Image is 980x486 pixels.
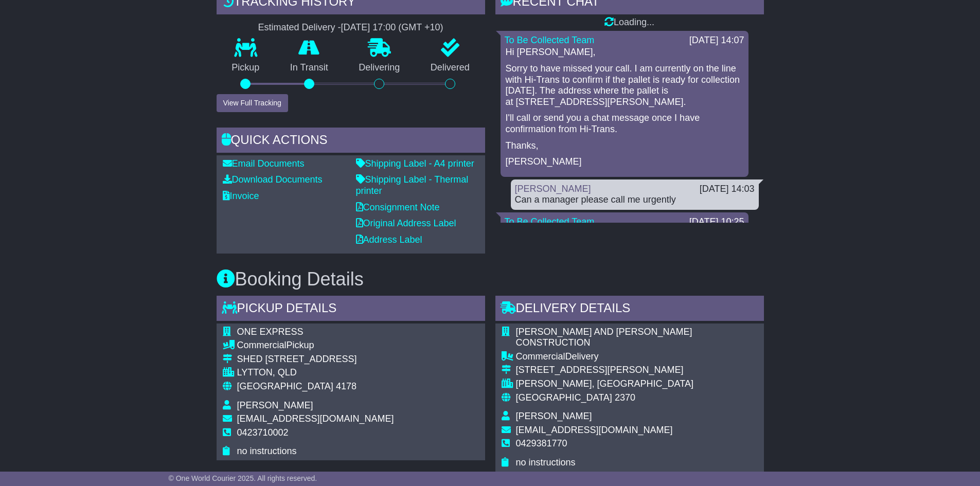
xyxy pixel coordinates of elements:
[515,194,755,206] div: Can a manager please call me urgently
[516,327,692,348] span: [PERSON_NAME] AND [PERSON_NAME] CONSTRUCTION
[615,392,635,403] span: 2370
[516,365,758,376] div: [STREET_ADDRESS][PERSON_NAME]
[689,35,744,46] div: [DATE] 14:07
[506,47,743,58] p: Hi [PERSON_NAME],
[505,35,595,45] a: To Be Collected Team
[516,351,758,363] div: Delivery
[237,427,289,438] span: 0423710002
[495,17,764,28] div: Loading...
[515,184,591,194] a: [PERSON_NAME]
[516,379,758,390] div: [PERSON_NAME], [GEOGRAPHIC_DATA]
[237,340,394,351] div: Pickup
[505,217,595,227] a: To Be Collected Team
[336,381,357,391] span: 4178
[223,158,305,169] a: Email Documents
[237,367,394,379] div: LYTTON, QLD
[506,113,743,135] p: I'll call or send you a chat message once I have confirmation from Hi-Trans.
[356,174,469,196] a: Shipping Label - Thermal printer
[223,174,323,185] a: Download Documents
[237,446,297,456] span: no instructions
[223,191,259,201] a: Invoice
[217,62,275,74] p: Pickup
[356,158,474,169] a: Shipping Label - A4 printer
[169,474,317,482] span: © One World Courier 2025. All rights reserved.
[356,218,456,228] a: Original Address Label
[217,269,764,290] h3: Booking Details
[516,425,673,435] span: [EMAIL_ADDRESS][DOMAIN_NAME]
[506,156,743,168] p: [PERSON_NAME]
[217,94,288,112] button: View Full Tracking
[516,392,612,403] span: [GEOGRAPHIC_DATA]
[237,354,394,365] div: SHED [STREET_ADDRESS]
[275,62,344,74] p: In Transit
[415,62,485,74] p: Delivered
[516,351,565,362] span: Commercial
[516,438,567,448] span: 0429381770
[506,63,743,107] p: Sorry to have missed your call. I am currently on the line with Hi-Trans to confirm if the pallet...
[495,296,764,323] div: Delivery Details
[237,381,333,391] span: [GEOGRAPHIC_DATA]
[689,217,744,228] div: [DATE] 10:25
[237,340,287,350] span: Commercial
[341,22,443,33] div: [DATE] 17:00 (GMT +10)
[356,235,422,245] a: Address Label
[344,62,416,74] p: Delivering
[506,140,743,152] p: Thanks,
[516,411,592,421] span: [PERSON_NAME]
[356,202,440,212] a: Consignment Note
[237,327,304,337] span: ONE EXPRESS
[217,22,485,33] div: Estimated Delivery -
[700,184,755,195] div: [DATE] 14:03
[237,413,394,424] span: [EMAIL_ADDRESS][DOMAIN_NAME]
[217,128,485,155] div: Quick Actions
[217,296,485,323] div: Pickup Details
[237,400,313,410] span: [PERSON_NAME]
[516,457,576,467] span: no instructions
